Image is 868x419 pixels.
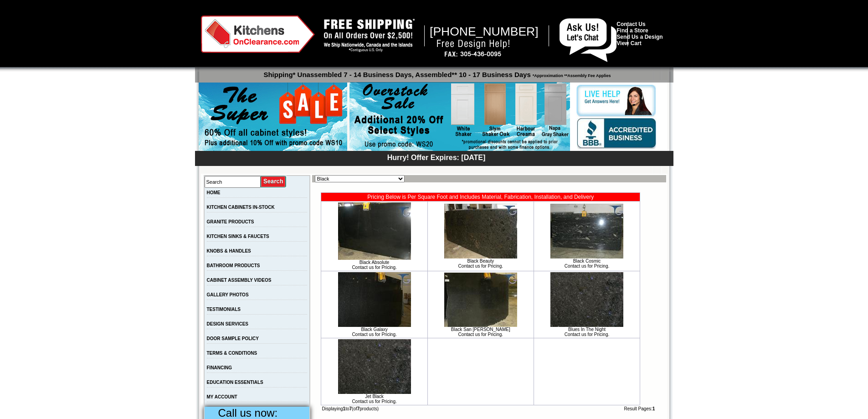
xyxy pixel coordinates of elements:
[616,21,645,27] a: Contact Us
[430,25,539,38] span: [PHONE_NUMBER]
[201,16,315,53] img: Kitchens on Clearance Logo
[207,278,272,283] a: CABINET ASSEMBLY VIDEOS
[207,351,257,356] a: TERMS & CONDITIONS
[207,292,249,297] a: GALLERY PHOTOS
[207,248,251,253] a: KNOBS & HANDLES
[321,338,427,405] td: Jet Black Contact us for Pricing.
[207,219,254,224] a: GRANITE PRODUCTS
[616,27,648,34] a: Find a Store
[534,405,657,412] td: Result Pages:
[207,336,259,341] a: DOOR SAMPLE POLICY
[531,71,611,78] span: *Approximation **Assembly Fee Applies
[200,152,673,162] div: Hurry! Offer Expires: [DATE]
[207,380,263,385] a: EDUCATION ESSENTIALS
[534,202,640,271] td: Black Cosmic Contact us for Pricing.
[261,176,287,188] input: Submit
[357,406,360,411] b: 7
[321,271,427,338] td: Black Galaxy Contact us for Pricing.
[616,40,641,47] a: View Cart
[321,202,427,271] td: Black Absolute Contact us for Pricing.
[200,67,673,78] p: Shipping* Unassembled 7 - 14 Business Days, Assembled** 10 - 17 Business Days
[207,307,241,312] a: TESTIMONIALS
[207,234,269,239] a: KITCHEN SINKS & FAUCETS
[534,271,640,338] td: Blues In The Night Contact us for Pricing.
[343,406,346,411] b: 1
[321,405,534,412] td: Displaying to (of products)
[207,190,221,195] a: HOME
[652,406,655,411] b: 1
[616,34,663,40] a: Send Us a Design
[428,271,534,338] td: Black San [PERSON_NAME] Contact us for Pricing.
[218,407,278,419] span: Call us now:
[349,406,352,411] b: 7
[428,202,534,271] td: Black Beauty Contact us for Pricing.
[207,263,260,268] a: BATHROOM PRODUCTS
[207,394,237,399] a: MY ACCOUNT
[207,365,232,370] a: FINANCING
[207,205,275,210] a: KITCHEN CABINETS IN-STOCK
[207,321,249,326] a: DESIGN SERVICES
[321,193,640,201] td: Pricing Below is Per Square Foot and Includes Material, Fabrication, Installation, and Delivery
